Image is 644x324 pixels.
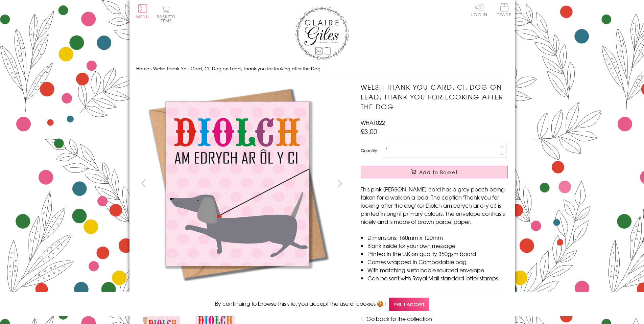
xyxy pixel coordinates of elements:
[367,241,508,250] li: Blank inside for your own message
[136,176,151,191] button: prev
[136,62,508,76] nav: breadcrumbs
[361,126,377,136] span: £3.00
[367,266,508,274] li: With matching sustainable sourced envelope
[367,250,508,258] li: Printed in the U.K on quality 350gsm board
[295,7,349,60] img: Claire Giles Greetings Cards
[367,274,508,282] li: Can be sent with Royal Mail standard letter stamps
[361,82,508,111] h1: Welsh Thank You Card, Ci, Dog on Lead, Thank you for looking after the Dog
[136,65,149,72] a: Home
[157,5,175,23] button: Basket0 items
[136,82,339,285] img: Welsh Thank You Card, Ci, Dog on Lead, Thank you for looking after the Dog
[361,118,385,126] span: WHAT022
[361,147,377,154] label: Quantity
[367,233,508,241] li: Dimensions: 160mm x 120mm
[136,4,149,19] button: Menu
[136,14,149,20] span: Menu
[150,65,152,72] span: ›
[153,65,320,72] span: Welsh Thank You Card, Ci, Dog on Lead, Thank you for looking after the Dog
[361,166,508,178] button: Add to Basket
[497,3,511,18] a: Trade
[160,14,175,24] span: 0 items
[389,298,429,311] span: Yes, I accept
[332,176,347,191] button: next
[497,3,511,17] span: Trade
[419,169,458,176] span: Add to Basket
[361,185,508,226] p: This pink [PERSON_NAME] card has a grey pooch being taken for a walk on a lead. The caption 'Than...
[471,3,487,17] a: Log In
[367,258,508,266] li: Comes wrapped in Compostable bag
[366,315,432,323] a: Go back to the collection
